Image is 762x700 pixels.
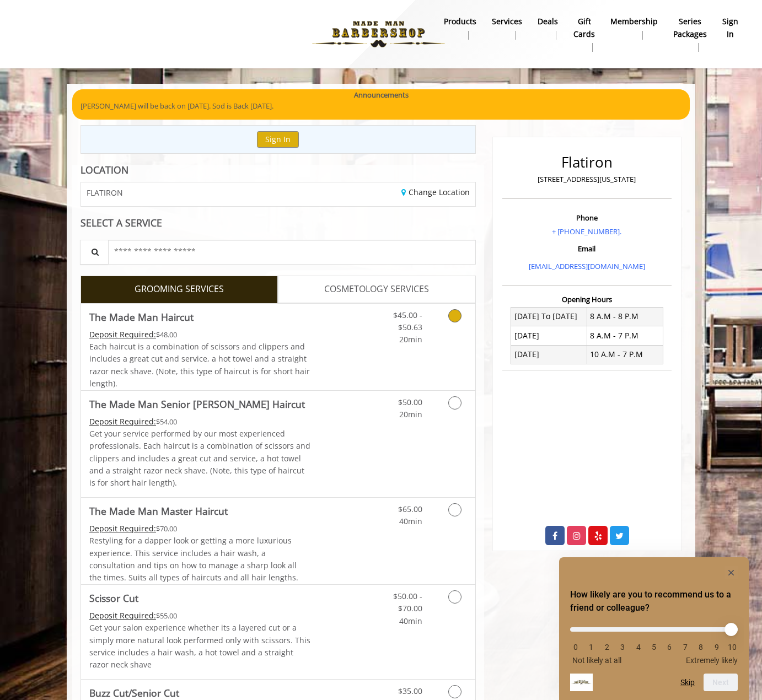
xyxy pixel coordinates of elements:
li: 2 [602,643,613,651]
a: MembershipMembership [603,14,666,42]
td: 8 A.M - 8 P.M [587,307,663,326]
span: This service needs some Advance to be paid before we block your appointment [89,523,156,534]
span: COSMETOLOGY SERVICES [324,282,429,297]
span: Restyling for a dapper look or getting a more luxurious experience. This service includes a hair ... [89,535,298,583]
button: Service Search [80,240,109,265]
span: $65.00 [398,504,422,514]
b: The Made Man Haircut [89,309,194,325]
a: Change Location [401,187,470,197]
div: $54.00 [89,416,311,428]
b: Deals [538,15,558,28]
li: 7 [680,643,691,651]
span: Extremely likely [686,656,738,665]
b: The Made Man Master Haircut [89,503,228,519]
button: Next question [704,674,738,691]
div: $70.00 [89,523,311,535]
a: [EMAIL_ADDRESS][DOMAIN_NAME] [529,261,645,271]
li: 4 [633,643,644,651]
b: products [444,15,476,28]
div: SELECT A SERVICE [81,218,476,228]
td: [DATE] To [DATE] [511,307,587,326]
p: Get your salon experience whether its a layered cut or a simply more natural look performed only ... [89,622,311,671]
span: $50.00 - $70.00 [393,591,422,613]
td: 10 A.M - 7 P.M [587,345,663,364]
li: 1 [586,643,597,651]
span: FLATIRON [87,189,123,197]
span: 20min [399,334,422,344]
span: This service needs some Advance to be paid before we block your appointment [89,416,156,427]
b: gift cards [573,15,595,40]
li: 5 [648,643,659,651]
span: Each haircut is a combination of scissors and clippers and includes a great cut and service, a ho... [89,341,310,389]
b: sign in [722,15,738,40]
td: 8 A.M - 7 P.M [587,326,663,345]
a: Gift cardsgift cards [566,14,603,55]
a: + [PHONE_NUMBER]. [552,227,621,236]
b: Membership [610,15,658,28]
div: How likely are you to recommend us to a friend or colleague? Select an option from 0 to 10, with ... [570,566,738,691]
p: Get your service performed by our most experienced professionals. Each haircut is a combination o... [89,428,311,489]
span: 40min [399,516,422,526]
span: 20min [399,409,422,419]
b: Services [492,15,522,28]
span: This service needs some Advance to be paid before we block your appointment [89,610,156,621]
p: [PERSON_NAME] will be back on [DATE]. Sod is Back [DATE]. [81,100,681,112]
a: DealsDeals [530,14,566,42]
b: Announcements [354,89,409,101]
span: $45.00 - $50.63 [393,310,422,332]
div: $55.00 [89,610,311,622]
td: [DATE] [511,345,587,364]
li: 0 [570,643,581,651]
h3: Phone [505,214,669,222]
li: 3 [617,643,628,651]
h3: Opening Hours [502,295,672,303]
b: Scissor Cut [89,590,138,606]
p: [STREET_ADDRESS][US_STATE] [505,174,669,185]
h3: Email [505,245,669,252]
span: Not likely at all [572,656,621,665]
div: How likely are you to recommend us to a friend or colleague? Select an option from 0 to 10, with ... [570,619,738,665]
span: This service needs some Advance to be paid before we block your appointment [89,329,156,340]
h2: Flatiron [505,154,669,170]
img: Made Man Barbershop logo [303,4,454,64]
h2: How likely are you to recommend us to a friend or colleague? Select an option from 0 to 10, with ... [570,588,738,615]
b: Series packages [673,15,707,40]
button: Hide survey [725,566,738,579]
button: Skip [680,678,695,687]
span: $35.00 [398,686,422,696]
b: LOCATION [81,163,128,176]
li: 9 [711,643,722,651]
a: sign insign in [715,14,746,42]
span: 40min [399,616,422,626]
b: The Made Man Senior [PERSON_NAME] Haircut [89,396,305,412]
a: ServicesServices [484,14,530,42]
span: GROOMING SERVICES [135,282,224,297]
a: Series packagesSeries packages [666,14,715,55]
span: $50.00 [398,397,422,407]
li: 10 [727,643,738,651]
div: $48.00 [89,329,311,341]
td: [DATE] [511,326,587,345]
li: 6 [664,643,675,651]
button: Sign In [257,131,299,147]
li: 8 [695,643,706,651]
a: Productsproducts [436,14,484,42]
